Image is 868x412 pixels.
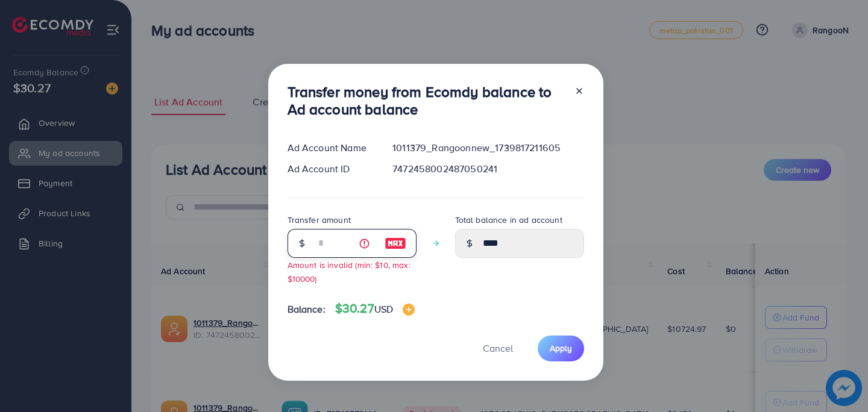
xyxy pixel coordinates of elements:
label: Total balance in ad account [455,214,562,226]
div: Ad Account Name [278,141,383,155]
label: Transfer amount [288,214,351,226]
img: image [385,236,406,251]
small: Amount is invalid (min: $10, max: $10000) [288,259,410,284]
h4: $30.27 [335,301,415,316]
button: Apply [538,336,584,361]
span: Apply [550,342,572,354]
span: Cancel [483,342,513,355]
button: Cancel [468,336,528,361]
img: image [403,304,415,316]
span: USD [374,302,393,316]
div: Ad Account ID [278,162,383,176]
span: Balance: [288,302,325,316]
div: 1011379_Rangoonnew_1739817211605 [383,141,593,155]
div: 7472458002487050241 [383,162,593,176]
h3: Transfer money from Ecomdy balance to Ad account balance [288,83,565,118]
